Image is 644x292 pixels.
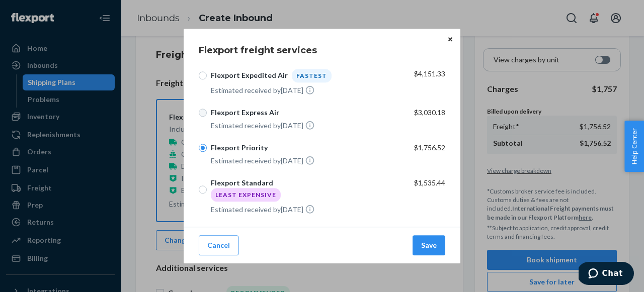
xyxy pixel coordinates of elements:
h1: Flexport freight services [199,44,445,57]
div: Estimated received by [DATE] [211,120,315,131]
div: Fastest [292,69,332,82]
div: Estimated received by [DATE] [211,85,332,95]
div: $4,151.33 [341,69,445,79]
div: Flexport Priority [211,143,268,153]
div: Estimated received by [DATE] [211,155,315,166]
span: Chat [24,7,44,16]
div: Estimated received by [DATE] [211,204,333,215]
div: Least Expensive [211,188,281,202]
input: Flexport Priority [199,144,207,152]
div: Flexport Express Air [211,108,279,118]
button: Cancel [199,235,238,255]
button: Save [413,235,445,255]
div: $3,030.18 [341,108,445,118]
button: Close [445,34,455,45]
div: $1,756.52 [341,143,445,153]
div: Flexport Standard [211,178,273,188]
input: Flexport Express Air [199,109,207,117]
div: $1,535.44 [341,178,445,188]
input: Flexport StandardLeast Expensive [199,186,207,194]
input: Flexport Expedited AirFastest [199,71,207,79]
div: Flexport Expedited Air [211,70,288,80]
